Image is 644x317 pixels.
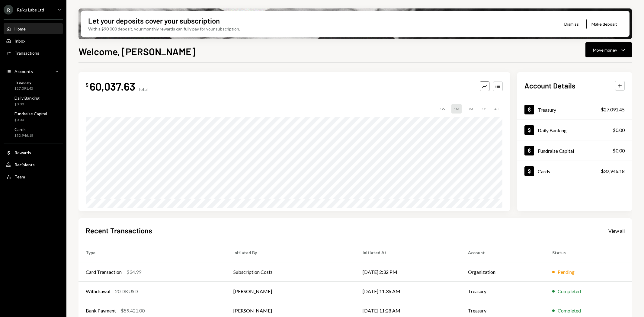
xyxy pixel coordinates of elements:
[557,17,586,31] button: Dismiss
[78,243,226,262] th: Type
[479,104,488,114] div: 1Y
[461,282,545,301] td: Treasury
[14,69,33,74] div: Accounts
[4,109,63,124] a: Fundraise Capital$0.00
[14,50,39,56] div: Transactions
[78,45,195,57] h1: Welcome, [PERSON_NAME]
[14,111,47,116] div: Fundraise Capital
[465,104,476,114] div: 3M
[14,26,26,31] div: Home
[517,161,632,181] a: Cards$32,946.18
[517,120,632,140] a: Daily Banking$0.00
[517,99,632,120] a: Treasury$27,091.45
[586,19,622,29] button: Make deposit
[14,38,25,43] div: Inbox
[545,243,632,262] th: Status
[4,35,63,46] a: Inbox
[461,262,545,282] td: Organization
[138,87,148,92] div: Total
[613,147,625,154] div: $0.00
[538,148,574,154] div: Fundraise Capital
[355,282,460,301] td: [DATE] 11:36 AM
[14,174,25,179] div: Team
[14,86,33,91] div: $27,091.45
[451,104,462,114] div: 1M
[558,288,581,295] div: Completed
[226,262,356,282] td: Subscription Costs
[558,307,581,314] div: Completed
[86,307,116,314] div: Bank Payment
[608,228,625,234] div: View all
[355,262,460,282] td: [DATE] 2:32 PM
[355,243,460,262] th: Initiated At
[4,47,63,58] a: Transactions
[86,226,152,235] h2: Recent Transactions
[4,171,63,182] a: Team
[4,159,63,170] a: Recipients
[461,243,545,262] th: Account
[88,16,220,26] div: Let your deposits cover your subscription
[4,23,63,34] a: Home
[608,227,625,234] a: View all
[226,282,356,301] td: [PERSON_NAME]
[524,81,575,91] h2: Account Details
[90,79,135,93] div: 60,037.63
[538,168,550,174] div: Cards
[86,82,88,88] div: $
[4,147,63,158] a: Rewards
[226,243,356,262] th: Initiated By
[558,268,575,276] div: Pending
[585,42,632,57] button: Move money
[17,7,44,12] div: Raiku Labs Ltd
[538,107,556,113] div: Treasury
[601,168,625,175] div: $32,946.18
[437,104,448,114] div: 1W
[14,150,31,155] div: Rewards
[14,127,33,132] div: Cards
[4,66,63,77] a: Accounts
[601,106,625,113] div: $27,091.45
[14,133,33,138] div: $32,946.18
[4,125,63,139] a: Cards$32,946.18
[4,78,63,92] a: Treasury$27,091.45
[86,288,110,295] div: Withdrawal
[127,268,141,276] div: $34.99
[14,102,40,107] div: $0.00
[88,26,240,32] div: With a $90,000 deposit, your monthly rewards can fully pay for your subscription.
[613,126,625,134] div: $0.00
[115,288,138,295] div: 20 DKUSD
[14,162,35,167] div: Recipients
[4,5,13,14] div: R
[538,127,567,133] div: Daily Banking
[121,307,145,314] div: $59,421.00
[86,268,122,276] div: Card Transaction
[14,95,40,101] div: Daily Banking
[593,47,617,53] div: Move money
[14,80,33,85] div: Treasury
[4,94,63,108] a: Daily Banking$0.00
[14,117,47,123] div: $0.00
[517,140,632,161] a: Fundraise Capital$0.00
[492,104,503,114] div: ALL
